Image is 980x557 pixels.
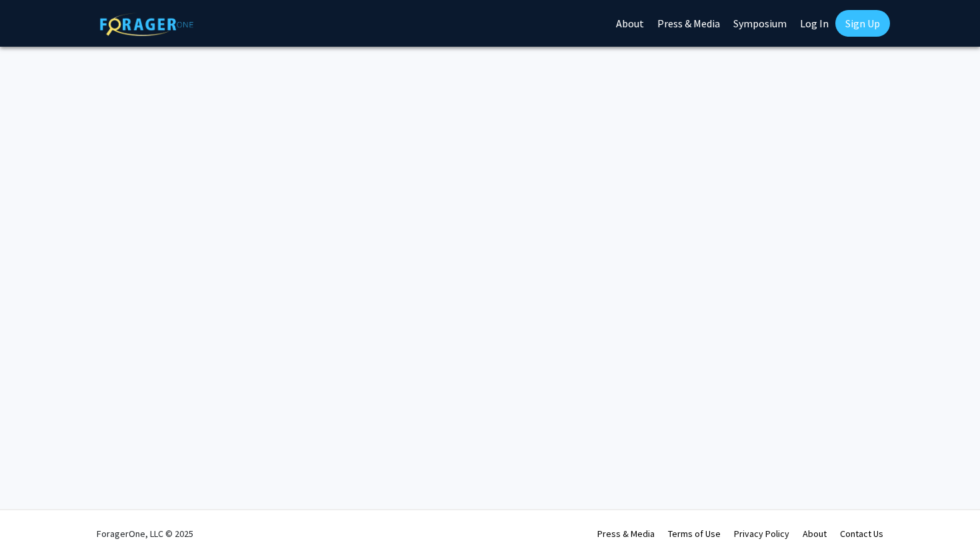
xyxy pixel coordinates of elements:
div: ForagerOne, LLC © 2025 [97,510,193,557]
a: Privacy Policy [734,528,789,540]
a: Sign Up [835,10,890,37]
img: ForagerOne Logo [100,13,193,36]
a: About [803,528,827,540]
a: Contact Us [840,528,883,540]
a: Press & Media [597,528,655,540]
a: Terms of Use [668,528,721,540]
